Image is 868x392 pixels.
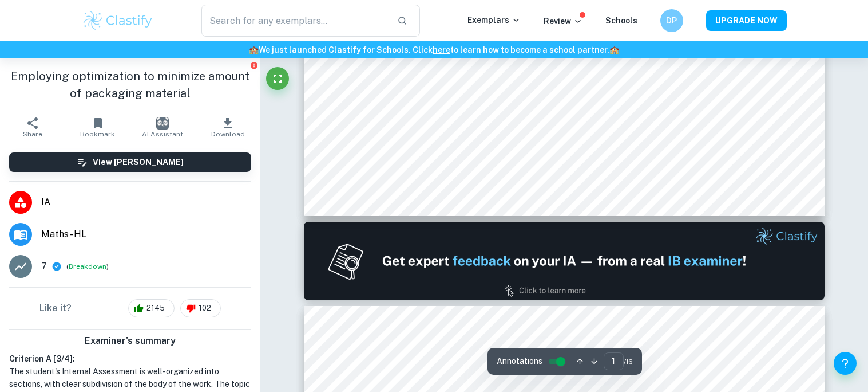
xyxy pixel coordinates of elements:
p: 7 [41,260,47,273]
h6: Like it? [39,301,72,315]
a: here [433,45,450,54]
h6: We just launched Clastify for Schools. Click to learn how to become a school partner. [2,44,866,56]
h6: Examiner's summary [5,334,256,348]
span: 2145 [140,303,171,314]
button: UPGRADE NOW [706,10,787,31]
p: Exemplars [467,14,521,26]
a: Schools [605,16,637,25]
button: DP [660,9,683,32]
button: Help and Feedback [834,352,857,375]
input: Search for any exemplars... [201,5,389,37]
button: Download [195,111,260,143]
img: AI Assistant [156,117,169,130]
div: 102 [180,299,221,317]
h6: View [PERSON_NAME] [93,156,184,168]
span: 🏫 [249,45,259,54]
div: 2145 [128,299,175,317]
button: View [PERSON_NAME] [9,152,251,172]
span: Download [211,130,245,138]
span: AI Assistant [142,130,183,138]
img: Clastify logo [82,9,154,32]
button: Bookmark [65,111,130,143]
p: Review [544,15,582,28]
h1: Employing optimization to minimize amount of packaging material [9,68,251,102]
span: Bookmark [80,130,115,138]
span: 🏫 [609,45,619,54]
h6: Criterion A [ 3 / 4 ]: [9,352,251,365]
span: Maths - HL [41,228,251,241]
span: 102 [192,303,217,314]
span: Annotations [497,355,542,367]
span: ( ) [66,261,109,272]
button: Fullscreen [266,67,289,90]
span: IA [41,195,251,209]
span: Share [23,130,42,138]
button: Report issue [249,61,258,69]
h6: DP [665,14,678,27]
button: AI Assistant [130,111,196,143]
span: / 16 [624,356,633,367]
img: Ad [304,222,825,300]
button: Breakdown [69,261,106,272]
